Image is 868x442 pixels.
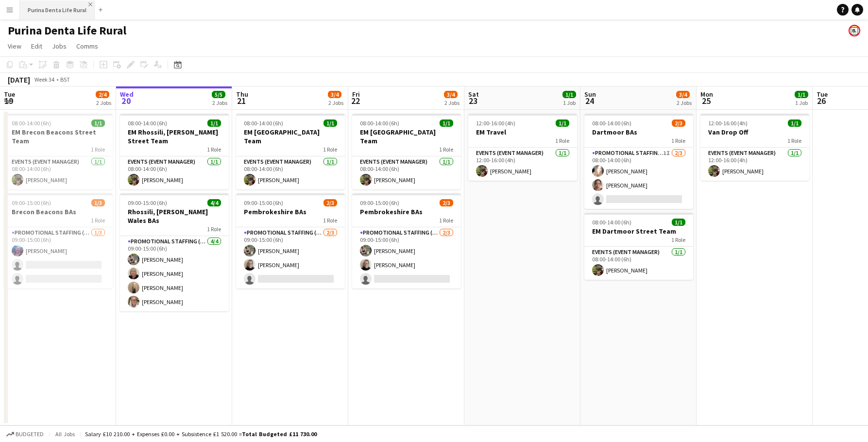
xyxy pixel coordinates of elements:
[700,114,809,181] app-job-card: 12:00-16:00 (4h)1/1Van Drop Off1 RoleEvents (Event Manager)1/112:00-16:00 (4h)[PERSON_NAME]
[120,193,229,311] app-job-card: 09:00-15:00 (6h)4/4Rhossili, [PERSON_NAME] Wales BAs1 RolePromotional Staffing (Brand Ambassadors...
[2,95,15,106] span: 19
[48,40,70,52] a: Jobs
[787,137,801,144] span: 1 Role
[671,236,685,243] span: 1 Role
[31,42,42,51] span: Edit
[351,95,360,106] span: 22
[467,95,479,106] span: 23
[444,91,458,98] span: 3/4
[795,91,808,98] span: 1/1
[120,236,229,311] app-card-role: Promotional Staffing (Brand Ambassadors)4/409:00-15:00 (6h)[PERSON_NAME][PERSON_NAME][PERSON_NAME...
[672,219,685,226] span: 1/1
[795,99,808,106] div: 1 Job
[27,40,46,52] a: Edit
[120,114,229,189] div: 08:00-14:00 (6h)1/1EM Rhossili, [PERSON_NAME] Street Team1 RoleEvents (Event Manager)1/108:00-14:...
[244,119,283,127] span: 08:00-14:00 (6h)
[468,128,577,136] h3: EM Travel
[592,119,631,127] span: 08:00-14:00 (6h)
[236,90,248,99] span: Thu
[700,90,713,99] span: Mon
[4,207,113,216] h3: Brecon Beacons BAs
[236,114,345,189] app-job-card: 08:00-14:00 (6h)1/1EM [GEOGRAPHIC_DATA] Team1 RoleEvents (Event Manager)1/108:00-14:00 (6h)[PERSO...
[120,207,229,225] h3: Rhossili, [PERSON_NAME] Wales BAs
[12,199,51,206] span: 09:00-15:00 (6h)
[352,193,461,289] div: 09:00-15:00 (6h)2/3Pembrokeshire BAs1 RolePromotional Staffing (Brand Ambassadors)2/309:00-15:00 ...
[236,128,345,145] h3: EM [GEOGRAPHIC_DATA] Team
[444,99,460,106] div: 2 Jobs
[128,199,167,206] span: 09:00-15:00 (6h)
[584,148,693,209] app-card-role: Promotional Staffing (Brand Ambassadors)1I2/308:00-14:00 (6h)[PERSON_NAME][PERSON_NAME]
[671,137,685,144] span: 1 Role
[244,199,283,206] span: 09:00-15:00 (6h)
[85,430,317,438] div: Salary £10 210.00 + Expenses £0.00 + Subsistence £1 520.00 =
[212,91,225,98] span: 5/5
[352,207,461,216] h3: Pembrokeshire BAs
[207,225,221,233] span: 1 Role
[360,119,399,127] span: 08:00-14:00 (6h)
[584,114,693,209] app-job-card: 08:00-14:00 (6h)2/3Dartmoor BAs1 RolePromotional Staffing (Brand Ambassadors)1I2/308:00-14:00 (6h...
[699,95,713,106] span: 25
[91,217,105,224] span: 1 Role
[468,114,577,181] app-job-card: 12:00-16:00 (4h)1/1EM Travel1 RoleEvents (Event Manager)1/112:00-16:00 (4h)[PERSON_NAME]
[4,128,113,145] h3: EM Brecon Beacons Street Team
[236,156,345,189] app-card-role: Events (Event Manager)1/108:00-14:00 (6h)[PERSON_NAME]
[96,99,111,106] div: 2 Jobs
[12,119,51,127] span: 08:00-14:00 (6h)
[352,227,461,289] app-card-role: Promotional Staffing (Brand Ambassadors)2/309:00-15:00 (6h)[PERSON_NAME][PERSON_NAME]
[584,227,693,236] h3: EM Dartmoor Street Team
[4,156,113,189] app-card-role: Events (Event Manager)1/108:00-14:00 (6h)[PERSON_NAME]
[708,119,748,127] span: 12:00-16:00 (4h)
[676,91,690,98] span: 3/4
[323,119,337,127] span: 1/1
[360,199,399,206] span: 09:00-15:00 (6h)
[242,430,317,438] span: Total Budgeted £11 730.00
[128,119,167,127] span: 08:00-14:00 (6h)
[468,90,479,99] span: Sat
[96,91,109,98] span: 2/4
[91,199,105,206] span: 1/3
[584,128,693,136] h3: Dartmoor BAs
[8,75,30,85] div: [DATE]
[700,148,809,181] app-card-role: Events (Event Manager)1/112:00-16:00 (4h)[PERSON_NAME]
[555,137,569,144] span: 1 Role
[236,227,345,289] app-card-role: Promotional Staffing (Brand Ambassadors)2/309:00-15:00 (6h)[PERSON_NAME][PERSON_NAME]
[120,90,134,99] span: Wed
[817,90,828,99] span: Tue
[20,0,95,19] button: Purina Denta Life Rural
[323,199,337,206] span: 2/3
[235,95,248,106] span: 21
[584,247,693,280] app-card-role: Events (Event Manager)1/108:00-14:00 (6h)[PERSON_NAME]
[323,217,337,224] span: 1 Role
[4,193,113,289] app-job-card: 09:00-15:00 (6h)1/3Brecon Beacons BAs1 RolePromotional Staffing (Brand Ambassadors)1/309:00-15:00...
[788,119,801,127] span: 1/1
[52,42,67,51] span: Jobs
[323,146,337,153] span: 1 Role
[4,114,113,189] app-job-card: 08:00-14:00 (6h)1/1EM Brecon Beacons Street Team1 RoleEvents (Event Manager)1/108:00-14:00 (6h)[P...
[120,128,229,145] h3: EM Rhossili, [PERSON_NAME] Street Team
[207,119,221,127] span: 1/1
[440,119,453,127] span: 1/1
[672,119,685,127] span: 2/3
[556,119,569,127] span: 1/1
[4,90,15,99] span: Tue
[236,193,345,289] div: 09:00-15:00 (6h)2/3Pembrokeshire BAs1 RolePromotional Staffing (Brand Ambassadors)2/309:00-15:00 ...
[207,199,221,206] span: 4/4
[439,146,453,153] span: 1 Role
[584,213,693,280] div: 08:00-14:00 (6h)1/1EM Dartmoor Street Team1 RoleEvents (Event Manager)1/108:00-14:00 (6h)[PERSON_...
[236,207,345,216] h3: Pembrokeshire BAs
[352,114,461,189] app-job-card: 08:00-14:00 (6h)1/1EM [GEOGRAPHIC_DATA] Team1 RoleEvents (Event Manager)1/108:00-14:00 (6h)[PERSO...
[677,99,692,106] div: 2 Jobs
[562,91,576,98] span: 1/1
[120,156,229,189] app-card-role: Events (Event Manager)1/108:00-14:00 (6h)[PERSON_NAME]
[8,23,126,38] h1: Purina Denta Life Rural
[815,95,828,106] span: 26
[328,91,341,98] span: 3/4
[440,199,453,206] span: 2/3
[476,119,515,127] span: 12:00-16:00 (4h)
[4,40,25,52] a: View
